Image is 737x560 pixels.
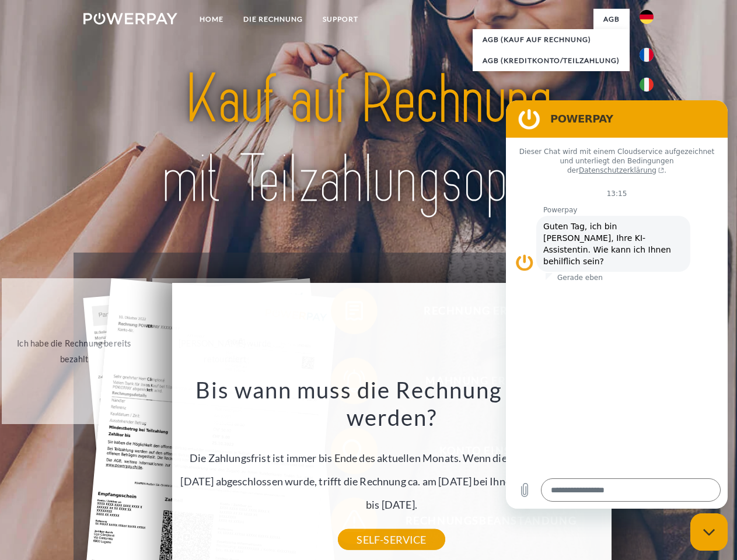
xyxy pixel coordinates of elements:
[640,10,654,24] img: de
[179,376,605,432] h3: Bis wann muss die Rechnung bezahlt werden?
[473,29,630,50] a: AGB (Kauf auf Rechnung)
[640,48,654,62] img: fr
[506,100,728,509] iframe: Messaging-Fenster
[338,529,445,550] a: SELF-SERVICE
[473,50,630,71] a: AGB (Kreditkonto/Teilzahlung)
[690,513,728,551] iframe: Schaltfläche zum Öffnen des Messaging-Fensters; Konversation läuft
[593,9,630,30] a: agb
[9,335,140,367] div: Ich habe die Rechnung bereits bezahlt
[190,9,233,30] a: Home
[233,9,313,30] a: DIE RECHNUNG
[313,9,368,30] a: SUPPORT
[83,13,177,24] img: logo-powerpay-white.svg
[111,56,626,223] img: title-powerpay_de.svg
[179,376,605,540] div: Die Zahlungsfrist ist immer bis Ende des aktuellen Monats. Wenn die Bestellung z.B. am [DATE] abg...
[640,78,654,92] img: it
